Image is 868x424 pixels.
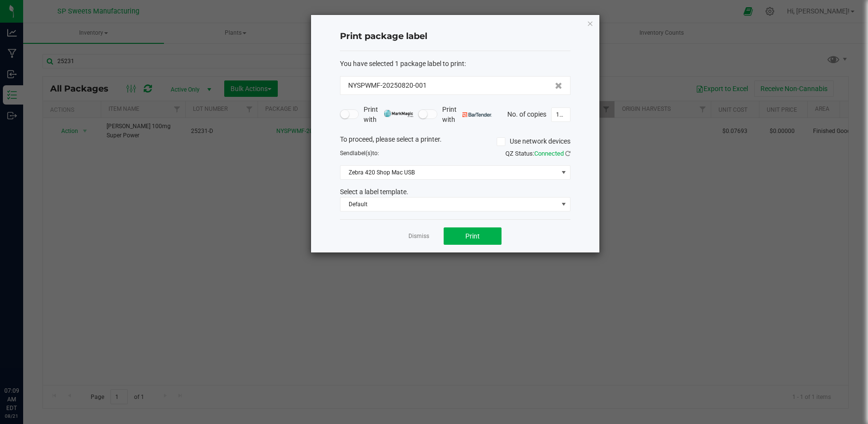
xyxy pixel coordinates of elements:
[497,136,570,146] label: Use network devices
[340,59,570,69] div: :
[333,187,578,197] div: Select a label template.
[340,60,464,67] span: You have selected 1 package label to print
[408,232,429,240] a: Dismiss
[348,80,427,91] span: NYSPWMF-20250820-001
[340,198,558,211] span: Default
[340,30,570,43] h4: Print package label
[507,110,546,118] span: No. of copies
[340,166,558,179] span: Zebra 420 Shop Mac USB
[462,112,492,117] img: bartender.png
[465,232,480,240] span: Print
[444,227,502,245] button: Print
[10,347,39,376] iframe: Resource center
[353,150,372,157] span: label(s)
[364,105,413,125] span: Print with
[384,110,413,117] img: mark_magic_cybra.png
[340,150,379,157] span: Send to:
[28,345,40,357] iframe: Resource center unread badge
[534,150,564,157] span: Connected
[505,150,570,157] span: QZ Status:
[333,134,578,149] div: To proceed, please select a printer.
[442,105,492,125] span: Print with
